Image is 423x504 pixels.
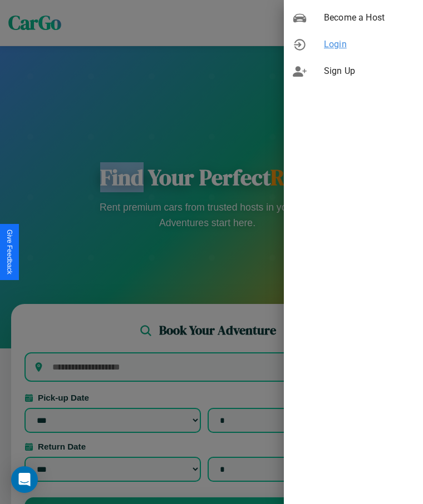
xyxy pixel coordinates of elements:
[324,64,414,78] span: Sign Up
[6,229,13,275] div: Give Feedback
[284,58,423,84] div: Sign Up
[284,31,423,58] div: Login
[324,11,414,24] span: Become a Host
[284,4,423,31] div: Become a Host
[324,38,414,51] span: Login
[11,466,38,493] div: Open Intercom Messenger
